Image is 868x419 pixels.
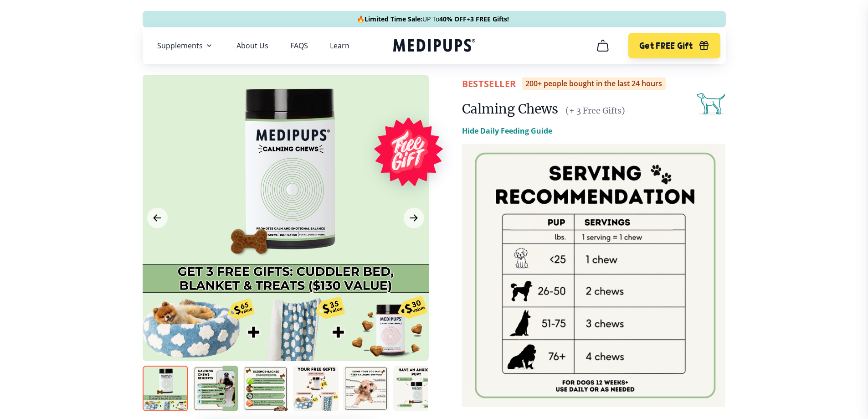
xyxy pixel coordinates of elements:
img: Daily Feeding Guide [462,144,725,407]
img: Calming Chews | Natural Dog Supplements [293,366,339,411]
img: Calming Chews | Natural Dog Supplements [243,366,288,411]
a: Learn [330,41,349,50]
a: FAQS [290,41,308,50]
span: BestSeller [462,78,516,90]
button: Get FREE Gift [628,33,720,58]
h1: Calming Chews [462,101,558,117]
span: Get FREE Gift [639,41,693,51]
button: Previous Image [147,208,168,228]
button: Next Image [404,208,424,228]
img: Calming Chews | Natural Dog Supplements [143,366,188,411]
span: Supplements [157,41,203,50]
img: Calming Chews | Natural Dog Supplements [343,366,389,411]
button: cart [592,35,614,57]
span: (+ 3 Free Gifts) [565,105,625,116]
a: Medipups [393,37,475,56]
a: About Us [236,41,268,50]
button: Supplements [157,40,215,51]
img: Calming Chews | Natural Dog Supplements [193,366,238,411]
div: 200+ people bought in the last 24 hours [522,78,666,90]
p: Hide Daily Feeding Guide [462,125,552,136]
img: Calming Chews | Natural Dog Supplements [393,366,439,411]
span: 🔥 UP To + [357,15,509,24]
